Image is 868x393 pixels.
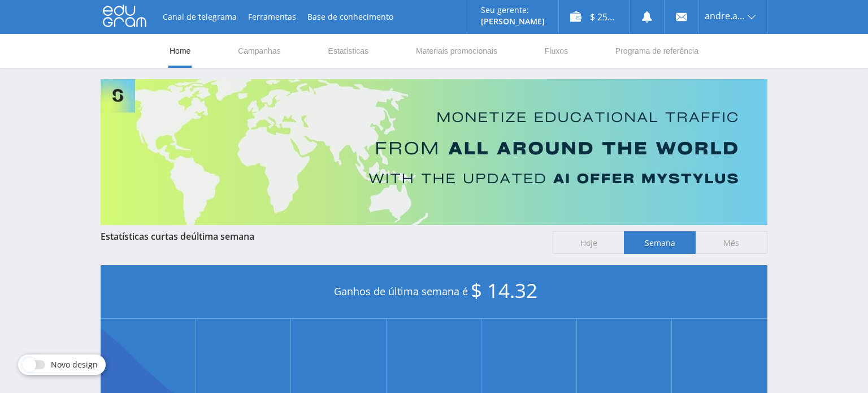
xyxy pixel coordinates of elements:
[168,34,192,68] a: Home
[101,79,767,225] img: Banner
[544,34,569,68] a: Fluxos
[101,231,541,241] div: Estatísticas curtas de
[415,34,498,68] a: Materiais promocionais
[614,34,700,68] a: Programa de referência
[481,6,545,15] p: Seu gerente:
[553,231,624,254] span: Hoje
[237,34,282,68] a: Campanhas
[101,265,767,319] div: Ganhos de última semana é
[481,17,545,26] p: [PERSON_NAME]
[705,11,744,20] span: andre.a.gazola43
[191,230,254,243] span: última semana
[51,360,98,369] span: Novo design
[624,231,696,254] span: Semana
[327,34,370,68] a: Estatísticas
[471,277,537,304] span: $ 14.32
[696,231,767,254] span: Mês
